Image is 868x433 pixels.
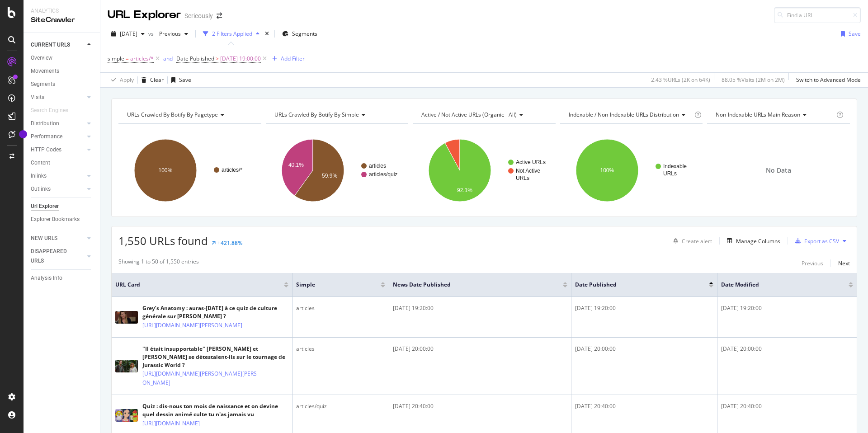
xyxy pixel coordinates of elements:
button: 2 Filters Applied [199,27,263,41]
text: Not Active [516,168,540,174]
div: Create alert [682,237,712,245]
div: URL Explorer [108,7,181,23]
div: Save [179,76,191,84]
span: articles/* [130,52,154,65]
text: 100% [600,167,614,174]
div: [DATE] 19:20:00 [575,304,713,312]
div: Overview [31,53,52,63]
a: Search Engines [31,106,77,115]
span: Indexable / Non-Indexable URLs distribution [569,111,679,118]
button: Create alert [670,234,712,248]
button: Clear [138,73,164,87]
div: Serieously [184,11,213,20]
div: CURRENT URLS [31,40,70,50]
a: HTTP Codes [31,145,85,155]
h4: Non-Indexable URLs Main Reason [714,108,835,122]
a: Segments [31,80,94,89]
h4: Active / Not Active URLs [420,108,547,122]
span: URLs Crawled By Botify By pagetype [127,111,218,118]
svg: A chart. [118,131,261,210]
button: Segments [278,27,321,41]
div: [DATE] 20:40:00 [393,402,567,410]
span: [DATE] 19:00:00 [220,52,261,65]
div: Add Filter [281,55,305,62]
a: Overview [31,53,94,63]
text: articles/* [222,167,242,173]
button: Switch to Advanced Mode [793,73,861,87]
div: and [163,55,173,62]
a: Content [31,158,94,168]
text: 59.9% [322,173,337,179]
div: [DATE] 20:00:00 [721,345,853,353]
div: times [263,29,271,38]
span: Date Published [575,281,695,289]
div: articles [296,345,385,353]
span: URL Card [115,281,282,289]
span: Segments [292,30,317,38]
img: main image [115,409,138,422]
h4: URLs Crawled By Botify By simple [273,108,401,122]
div: Distribution [31,119,59,128]
a: Url Explorer [31,202,94,211]
div: [DATE] 20:00:00 [393,345,567,353]
a: Explorer Bookmarks [31,215,94,224]
div: Tooltip anchor [19,130,27,138]
span: Non-Indexable URLs Main Reason [716,111,800,118]
a: CURRENT URLS [31,40,85,50]
button: Manage Columns [723,235,780,246]
svg: A chart. [266,131,409,210]
div: "Il était insupportable" [PERSON_NAME] et [PERSON_NAME] se détestaient-ils sur le tournage de Jur... [142,345,288,369]
button: Add Filter [269,53,305,64]
a: Analysis Info [31,273,94,283]
div: [DATE] 19:20:00 [393,304,567,312]
div: Inlinks [31,171,47,181]
a: Outlinks [31,184,85,194]
div: Save [849,30,861,38]
h4: URLs Crawled By Botify By pagetype [125,108,253,122]
div: Analytics [31,7,93,15]
svg: A chart. [560,131,703,210]
h4: Indexable / Non-Indexable URLs Distribution [567,108,693,122]
div: Content [31,158,50,168]
span: 2025 Sep. 2nd [120,30,137,38]
text: articles/quiz [369,171,397,178]
div: Search Engines [31,106,68,115]
text: Active URLs [516,159,546,165]
div: +421.88% [217,239,242,247]
img: main image [115,311,138,324]
div: Switch to Advanced Mode [796,76,861,84]
a: NEW URLS [31,234,85,243]
div: Manage Columns [736,237,780,245]
button: and [163,54,173,63]
div: SiteCrawler [31,15,93,25]
div: DISAPPEARED URLS [31,247,76,266]
text: articles [369,163,386,169]
div: 2 Filters Applied [212,30,252,38]
text: 92.1% [457,187,472,193]
div: [DATE] 20:40:00 [575,402,713,410]
a: Performance [31,132,85,141]
div: HTTP Codes [31,145,61,155]
div: Grey’s Anatomy : auras-[DATE] à ce quiz de culture générale sur [PERSON_NAME] ? [142,304,288,320]
button: Apply [108,73,134,87]
div: Outlinks [31,184,51,194]
span: simple [296,281,367,289]
span: URLs Crawled By Botify By simple [274,111,359,118]
span: Date Modified [721,281,835,289]
span: No Data [766,166,791,175]
div: Performance [31,132,62,141]
img: main image [115,360,138,372]
a: [URL][DOMAIN_NAME][PERSON_NAME] [142,321,242,330]
div: Previous [802,259,823,267]
div: 2.43 % URLs ( 2K on 64K ) [651,76,710,84]
span: Previous [156,30,181,38]
div: Next [838,259,850,267]
div: [DATE] 20:00:00 [575,345,713,353]
text: URLs [516,175,529,181]
text: 40.1% [288,162,304,168]
button: Previous [156,27,192,41]
span: Active / Not Active URLs (organic - all) [421,111,517,118]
